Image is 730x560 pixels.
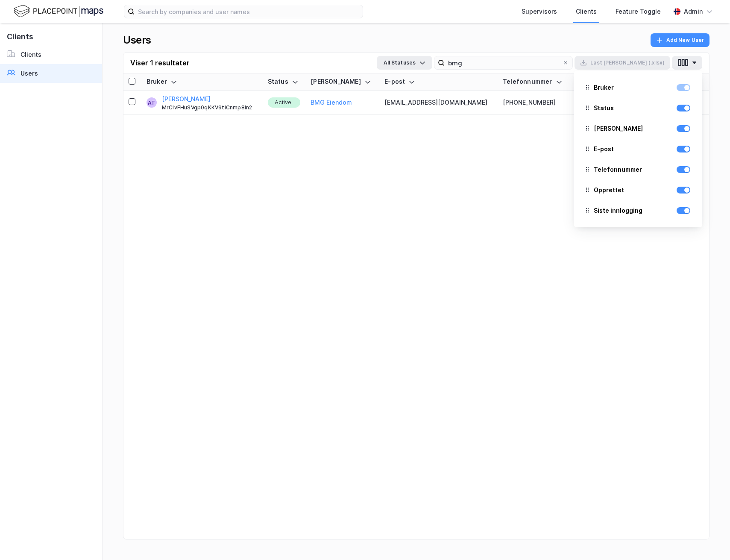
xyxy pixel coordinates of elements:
div: Bruker [594,82,614,93]
input: Search by companies and user names [135,5,363,18]
div: Users [21,68,38,79]
div: Bruker [581,78,695,97]
div: E-post [581,140,695,158]
div: [PHONE_NUMBER] [503,97,566,108]
div: Users [123,33,151,47]
div: Siste innlogging [594,205,642,216]
div: Supervisors [522,6,557,17]
div: [PERSON_NAME] [594,123,643,134]
div: Siste innlogging [581,201,695,220]
button: [PERSON_NAME] [162,94,211,104]
button: All Statuses [377,56,432,70]
div: Telefonnummer [503,78,566,86]
div: AT [148,97,155,108]
div: Telefonnummer [581,160,695,179]
div: E-post [594,144,614,154]
div: Feature Toggle [616,6,661,17]
div: MrClvFHuSVgp0qKKV9tiCnmp8In2 [162,104,258,111]
div: Opprettet [581,181,695,199]
td: [EMAIL_ADDRESS][DOMAIN_NAME] [379,91,498,115]
div: Viser 1 resultater [130,58,190,68]
div: Bruker [147,78,258,86]
div: Kontrollprogram for chat [687,519,730,560]
div: Telefonnummer [594,164,642,175]
td: [DATE] [571,91,624,115]
div: Clients [21,50,41,60]
div: Status [268,78,301,86]
iframe: Chat Widget [687,519,730,560]
div: Admin [684,6,703,17]
button: Add New User [651,33,709,47]
div: E-post [384,78,493,86]
input: Search user by name, email or client [445,56,562,69]
div: [PERSON_NAME] [311,78,374,86]
div: Opprettet [594,185,624,195]
div: Status [581,99,695,117]
div: Clients [576,6,597,17]
button: BMG Eiendom [311,97,352,108]
div: [PERSON_NAME] [581,119,695,138]
div: Status [594,103,614,113]
img: logo.f888ab2527a4732fd821a326f86c7f29.svg [14,4,103,19]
